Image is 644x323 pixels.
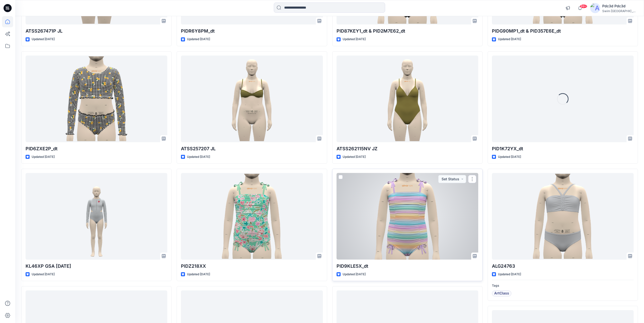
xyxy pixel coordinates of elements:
p: Updated [DATE] [32,272,55,277]
p: Updated [DATE] [343,37,366,42]
p: Tags [492,283,634,288]
p: PID87KEY1_dt & PID2M7E62_dt [337,28,478,35]
a: KL46XP GSA 2025.8.12 [26,173,167,260]
p: ATSS267471P JL [26,28,167,35]
a: ATSS262115NV JZ [337,56,478,142]
a: ALG24763 [492,173,634,260]
p: Updated [DATE] [187,154,210,160]
p: ATSS257207 JL [181,145,323,152]
p: PID1K72YX_dt [492,145,634,152]
img: avatar [590,3,600,13]
p: Updated [DATE] [498,37,521,42]
p: PID6ZXE2P_dt [26,145,167,152]
a: PID6ZXE2P_dt [26,56,167,142]
span: 99+ [580,4,587,8]
p: Updated [DATE] [498,154,521,160]
div: Swim [GEOGRAPHIC_DATA] [602,9,638,13]
span: ArtClass [494,290,509,296]
p: Updated [DATE] [32,37,55,42]
p: PIDR6Y8PM_dt [181,28,323,35]
p: Updated [DATE] [187,37,210,42]
p: PIDZ218XX [181,263,323,270]
p: Updated [DATE] [343,272,366,277]
p: ATSS262115NV JZ [337,145,478,152]
p: Updated [DATE] [498,272,521,277]
p: Updated [DATE] [343,154,366,160]
p: ALG24763 [492,263,634,270]
p: Updated [DATE] [32,154,55,160]
a: PID9KLE5X_dt [337,173,478,260]
div: Pdc3d Pdc3d [602,3,638,9]
p: Updated [DATE] [187,272,210,277]
a: ATSS257207 JL [181,56,323,142]
p: KL46XP GSA [DATE] [26,263,167,270]
a: PIDZ218XX [181,173,323,260]
p: PIDG90MP1_dt & PID357E6E_dt [492,28,634,35]
p: PID9KLE5X_dt [337,263,478,270]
